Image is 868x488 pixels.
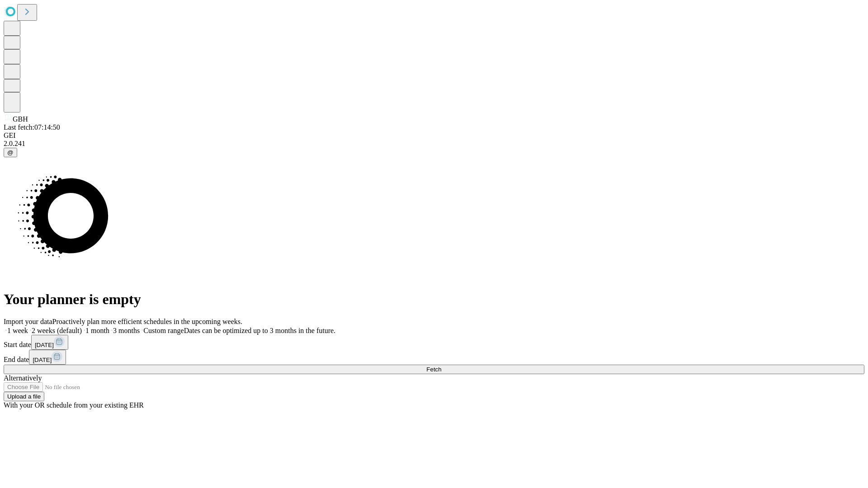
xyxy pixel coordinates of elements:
[4,291,864,308] h1: Your planner is empty
[4,335,864,350] div: Start date
[4,318,52,325] span: Import your data
[35,342,54,348] span: [DATE]
[143,327,184,334] span: Custom range
[4,401,144,409] span: With your OR schedule from your existing EHR
[4,131,864,140] div: GEI
[4,374,42,382] span: Alternatively
[4,140,864,148] div: 2.0.241
[7,149,14,156] span: @
[33,357,52,363] span: [DATE]
[4,392,44,401] button: Upload a file
[4,365,864,374] button: Fetch
[85,327,109,334] span: 1 month
[4,350,864,365] div: End date
[7,327,28,334] span: 1 week
[13,115,28,123] span: GBH
[113,327,140,334] span: 3 months
[184,327,335,334] span: Dates can be optimized up to 3 months in the future.
[31,335,68,350] button: [DATE]
[426,366,441,373] span: Fetch
[52,318,242,325] span: Proactively plan more efficient schedules in the upcoming weeks.
[29,350,66,365] button: [DATE]
[32,327,82,334] span: 2 weeks (default)
[4,148,17,157] button: @
[4,123,60,131] span: Last fetch: 07:14:50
